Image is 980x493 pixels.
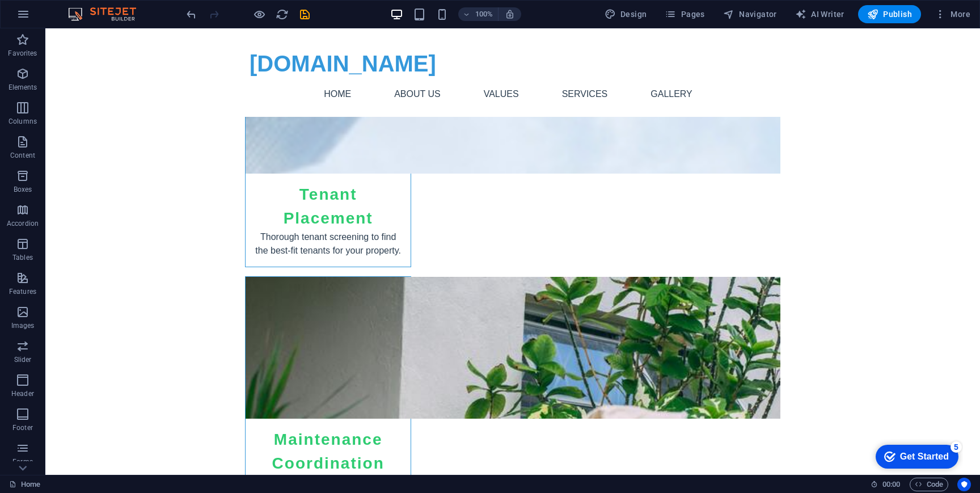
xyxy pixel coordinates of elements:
p: Elements [9,83,37,92]
div: Get Started 5 items remaining, 0% complete [9,6,92,30]
p: Tables [12,253,33,262]
p: Content [10,151,35,160]
div: Design (Ctrl+Alt+Y) [600,5,652,23]
div: Get Started [33,12,82,23]
button: Click here to leave preview mode and continue editing [252,7,266,21]
h6: 100% [475,7,493,21]
i: Save (Ctrl+S) [298,8,311,21]
p: Features [9,287,36,296]
p: Forms [12,457,33,466]
button: reload [275,7,289,21]
p: Favorites [8,49,37,58]
i: Reload page [276,8,289,21]
span: Pages [665,9,704,20]
button: 100% [458,7,499,21]
p: Header [11,389,34,398]
span: More [935,9,970,20]
p: Images [11,321,35,330]
button: undo [184,7,198,21]
button: Usercentrics [957,478,971,491]
button: Pages [660,5,709,23]
span: 00 00 [882,478,900,491]
h6: Session time [871,478,901,491]
button: save [298,7,311,21]
p: Accordion [7,219,39,228]
p: Slider [14,355,32,364]
span: : [890,480,892,488]
span: Navigator [723,9,777,20]
img: Editor Logo [65,7,150,21]
p: Footer [12,423,33,432]
button: Design [600,5,652,23]
i: On resize automatically adjust zoom level to fit chosen device. [505,9,515,19]
button: Publish [858,5,921,23]
button: AI Writer [791,5,849,23]
div: 5 [84,2,95,14]
p: Columns [9,117,37,126]
span: Design [605,9,647,20]
button: More [930,5,975,23]
a: Click to cancel selection. Double-click to open Pages [9,478,40,491]
span: AI Writer [795,9,844,20]
span: Publish [867,9,912,20]
i: Undo: Edit headline (Ctrl+Z) [185,8,198,21]
p: Boxes [14,185,32,194]
button: Code [910,478,948,491]
button: Navigator [719,5,782,23]
span: Code [915,478,943,491]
